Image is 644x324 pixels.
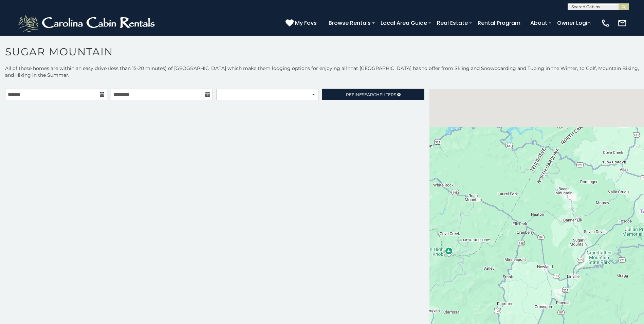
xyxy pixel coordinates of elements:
[17,13,158,33] img: White-1-2.png
[618,18,627,28] img: mail-regular-white.png
[362,92,380,97] span: Search
[527,17,551,29] a: About
[474,17,524,29] a: Rental Program
[434,17,471,29] a: Real Estate
[377,17,430,29] a: Local Area Guide
[346,92,396,97] span: Refine Filters
[325,17,374,29] a: Browse Rentals
[286,19,318,28] a: My Favs
[601,18,610,28] img: phone-regular-white.png
[322,89,424,100] a: RefineSearchFilters
[295,19,317,27] span: My Favs
[554,17,594,29] a: Owner Login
